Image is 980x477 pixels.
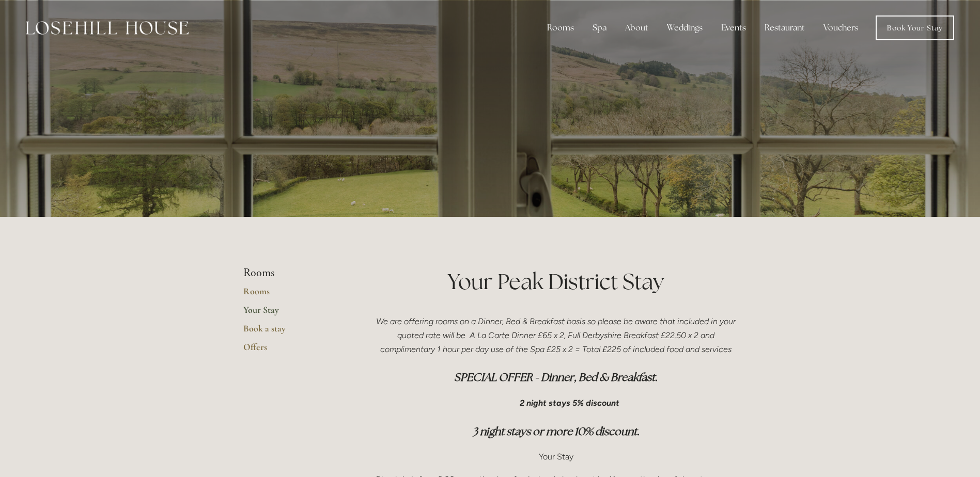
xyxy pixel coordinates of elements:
[539,18,582,38] div: Rooms
[376,316,738,354] em: We are offering rooms on a Dinner, Bed & Breakfast basis so please be aware that included in your...
[375,266,737,297] h1: Your Peak District Stay
[815,18,866,38] a: Vouchers
[659,18,711,38] div: Weddings
[243,304,342,323] a: Your Stay
[617,18,657,38] div: About
[473,424,640,438] em: 3 night stays or more 10% discount.
[454,370,658,384] em: SPECIAL OFFER - Dinner, Bed & Breakfast.
[713,18,754,38] div: Events
[243,285,342,304] a: Rooms
[243,323,342,341] a: Book a stay
[876,15,954,40] a: Book Your Stay
[26,21,189,35] img: Losehill House
[375,450,737,464] p: Your Stay
[756,18,813,38] div: Restaurant
[243,266,342,280] li: Rooms
[584,18,615,38] div: Spa
[520,398,619,408] em: 2 night stays 5% discount
[243,341,342,360] a: Offers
